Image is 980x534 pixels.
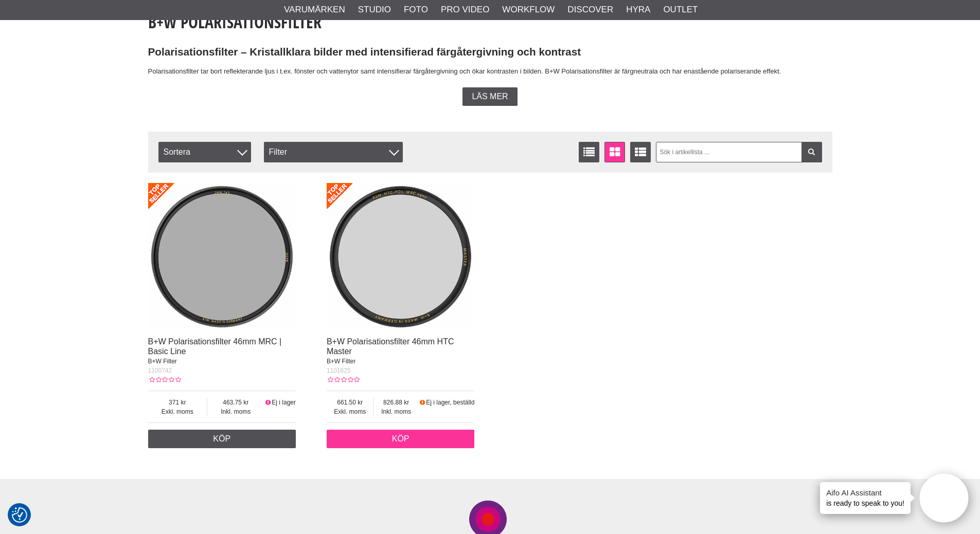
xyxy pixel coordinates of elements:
a: Foto [404,3,428,16]
div: is ready to speak to you! [820,482,911,514]
a: Hyra [626,3,650,16]
a: Filtrera [801,142,822,162]
span: Sortera [158,142,251,162]
div: Kundbetyg: 0 [327,375,360,384]
img: B+W Polarisationsfilter 46mm HTC Master [327,183,475,331]
h2: Polarisationsfilter – Kristallklara bilder med intensifierad färgåtergivning och kontrast [148,45,832,60]
span: B+W Filter [148,358,177,365]
button: Samtyckesinställningar [12,506,27,524]
span: Exkl. moms [327,407,373,416]
i: Ej i lager [264,399,272,406]
p: Polarisationsfilter tar bort reflekterande ljus i t.ex. fönster och vattenytor samt intensifierar... [148,66,832,77]
span: 826.88 [374,398,419,407]
input: Sök i artikellista ... [656,142,822,162]
a: Utökad listvisning [630,142,651,162]
a: Studio [358,3,391,16]
img: Revisit consent button [12,507,27,523]
a: Listvisning [579,142,599,162]
span: Läs mer [472,92,508,101]
i: Beställd [419,399,426,406]
span: Inkl. moms [374,407,419,416]
a: Outlet [663,3,698,16]
a: B+W Polarisationsfilter 46mm HTC Master [327,337,454,356]
a: Köp [327,430,475,448]
div: Filter [264,142,403,162]
a: Workflow [502,3,555,16]
span: Ej i lager [272,399,296,406]
a: Pro Video [441,3,489,16]
span: 463.75 [207,398,264,407]
span: 661.50 [327,398,373,407]
div: Kundbetyg: 0 [148,375,181,384]
span: 1100742 [148,367,172,374]
a: Fönstervisning [604,142,625,162]
span: 371 [148,398,207,407]
a: Discover [567,3,613,16]
span: 1101625 [327,367,351,374]
h4: Aifo AI Assistant [826,487,904,498]
h1: B+W Polarisationsfilter [148,11,832,33]
span: Ej i lager, beställd [426,399,474,406]
img: B+W Polarisationsfilter 46mm MRC | Basic Line [148,183,296,331]
a: Varumärken [284,3,345,16]
span: B+W Filter [327,358,355,365]
a: B+W Polarisationsfilter 46mm MRC | Basic Line [148,337,282,356]
a: Köp [148,430,296,448]
span: Inkl. moms [207,407,264,416]
span: Exkl. moms [148,407,207,416]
